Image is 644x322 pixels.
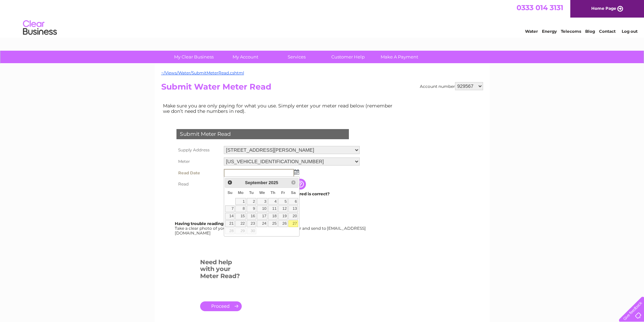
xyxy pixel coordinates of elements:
[225,213,235,220] a: 14
[294,169,299,175] img: ...
[235,198,246,205] a: 1
[320,51,376,63] a: Customer Help
[257,205,268,212] a: 10
[175,167,222,179] th: Read Date
[247,205,256,212] a: 9
[161,101,398,116] td: Make sure you are only paying for what you use. Simply enter your meter read below (remember we d...
[257,198,268,205] a: 3
[278,220,288,227] a: 26
[245,180,267,185] span: September
[23,18,57,38] img: logo.png
[517,3,563,12] a: 0333 014 3131
[291,191,296,195] span: Saturday
[622,29,638,34] a: Log out
[228,191,233,195] span: Sunday
[161,82,483,95] h2: Submit Water Meter Read
[268,220,278,227] a: 25
[259,191,265,195] span: Wednesday
[161,70,244,75] a: ~/Views/Water/SubmitMeterRead.cshtml
[235,205,246,212] a: 8
[247,220,256,227] a: 23
[249,191,254,195] span: Tuesday
[235,213,246,220] a: 15
[176,129,349,139] div: Submit Meter Read
[235,220,246,227] a: 22
[175,221,367,235] div: Take a clear photo of your readings, tell us which supply it's for and send to [EMAIL_ADDRESS][DO...
[278,205,288,212] a: 12
[226,179,234,187] a: Prev
[372,51,427,63] a: Make A Payment
[295,179,307,190] input: Information
[278,213,288,220] a: 19
[288,213,298,220] a: 20
[225,205,235,212] a: 7
[420,82,483,90] div: Account number
[281,191,285,195] span: Friday
[163,4,482,33] div: Clear Business is a trading name of Verastar Limited (registered in [GEOGRAPHIC_DATA] No. 3667643...
[238,191,244,195] span: Monday
[217,51,273,63] a: My Account
[247,213,256,220] a: 16
[175,179,222,190] th: Read
[278,198,288,205] a: 5
[599,29,616,34] a: Contact
[257,213,268,220] a: 17
[288,220,298,227] a: 27
[542,29,557,34] a: Energy
[175,156,222,167] th: Meter
[257,220,268,227] a: 24
[166,51,222,63] a: My Clear Business
[175,221,251,226] b: Having trouble reading your meter?
[225,220,235,227] a: 21
[200,301,242,311] a: .
[222,190,361,198] td: Are you sure the read you have entered is correct?
[175,144,222,156] th: Supply Address
[268,205,278,212] a: 11
[200,257,242,283] h3: Need help with your Meter Read?
[227,180,233,185] span: Prev
[268,198,278,205] a: 4
[288,205,298,212] a: 13
[269,51,325,63] a: Services
[247,198,256,205] a: 2
[561,29,581,34] a: Telecoms
[270,191,275,195] span: Thursday
[268,213,278,220] a: 18
[525,29,538,34] a: Water
[585,29,595,34] a: Blog
[288,198,298,205] a: 6
[268,180,278,185] span: 2025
